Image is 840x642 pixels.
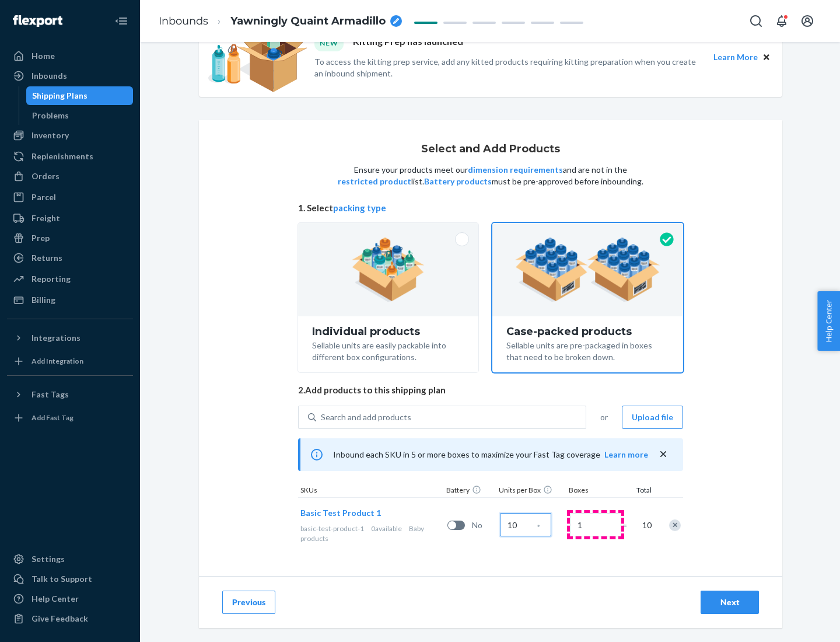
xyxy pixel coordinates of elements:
[7,329,133,347] button: Integrations
[26,86,134,105] a: Shipping Plans
[7,550,133,568] a: Settings
[7,270,133,288] a: Reporting
[32,294,55,306] div: Billing
[472,519,495,531] span: No
[32,191,56,203] div: Parcel
[7,609,133,628] button: Give Feedback
[7,385,133,404] button: Fast Tags
[32,232,50,244] div: Prep
[337,164,645,187] p: Ensure your products meet our and are not in the list. must be pre-approved before inbounding.
[300,508,381,518] span: Basic Test Product 1
[506,337,669,363] div: Sellable units are pre-packaged in boxes that need to be broken down.
[622,519,634,531] span: =
[7,570,133,588] a: Talk to Support
[13,15,62,27] img: Flexport logo
[796,9,819,33] button: Open account menu
[622,406,683,429] button: Upload file
[744,9,768,33] button: Open Search Box
[300,507,381,519] button: Basic Test Product 1
[333,202,386,214] button: packing type
[7,47,133,65] a: Home
[32,70,67,82] div: Inbounds
[7,291,133,309] a: Billing
[7,126,133,145] a: Inventory
[32,252,62,264] div: Returns
[710,596,749,608] div: Next
[32,356,83,366] div: Add Integration
[7,147,133,166] a: Replenishments
[500,513,551,536] input: Case Quantity
[222,591,275,614] button: Previous
[32,50,55,62] div: Home
[352,238,425,302] img: individual-pack.facf35554cb0f1810c75b2bd6df2d64e.png
[625,485,654,497] div: Total
[371,524,402,533] span: 0 available
[570,513,621,536] input: Number of boxes
[7,409,133,427] a: Add Fast Tag
[26,106,134,125] a: Problems
[312,337,464,363] div: Sellable units are easily packable into different box configurations.
[110,9,133,33] button: Close Navigation
[421,144,560,155] h1: Select and Add Products
[298,384,683,396] span: 2. Add products to this shipping plan
[7,67,133,85] a: Inbounds
[515,238,660,302] img: case-pack.59cecea509d18c883b923b81aeac6d0b.png
[298,438,683,471] div: Inbound each SKU in 5 or more boxes to maximize your Fast Tag coverage
[312,326,464,337] div: Individual products
[444,485,496,497] div: Battery
[817,291,840,351] button: Help Center
[32,573,92,585] div: Talk to Support
[298,485,444,497] div: SKUs
[424,176,492,187] button: Battery products
[7,209,133,228] a: Freight
[468,164,563,176] button: dimension requirements
[32,273,71,285] div: Reporting
[32,110,69,121] div: Problems
[7,352,133,371] a: Add Integration
[338,176,411,187] button: restricted product
[600,411,608,423] span: or
[496,485,566,497] div: Units per Box
[314,35,344,51] div: NEW
[32,332,80,344] div: Integrations
[604,449,648,460] button: Learn more
[32,593,79,605] div: Help Center
[32,151,93,162] div: Replenishments
[566,485,625,497] div: Boxes
[300,524,443,543] div: Baby products
[506,326,669,337] div: Case-packed products
[298,202,683,214] span: 1. Select
[300,524,364,533] span: basic-test-product-1
[669,519,681,531] div: Remove Item
[159,15,208,27] a: Inbounds
[657,448,669,460] button: close
[32,413,73,423] div: Add Fast Tag
[230,14,386,29] span: Yawningly Quaint Armadillo
[7,188,133,207] a: Parcel
[7,229,133,247] a: Prep
[7,167,133,186] a: Orders
[701,591,759,614] button: Next
[32,170,60,182] div: Orders
[770,9,793,33] button: Open notifications
[32,212,60,224] div: Freight
[640,519,652,531] span: 10
[32,389,69,400] div: Fast Tags
[353,35,463,51] p: Kitting Prep has launched
[760,51,773,64] button: Close
[7,589,133,608] a: Help Center
[32,613,88,624] div: Give Feedback
[7,249,133,267] a: Returns
[149,4,411,39] ol: breadcrumbs
[32,130,69,141] div: Inventory
[32,553,65,565] div: Settings
[32,90,87,102] div: Shipping Plans
[314,56,703,79] p: To access the kitting prep service, add any kitted products requiring kitting preparation when yo...
[321,411,411,423] div: Search and add products
[713,51,758,64] button: Learn More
